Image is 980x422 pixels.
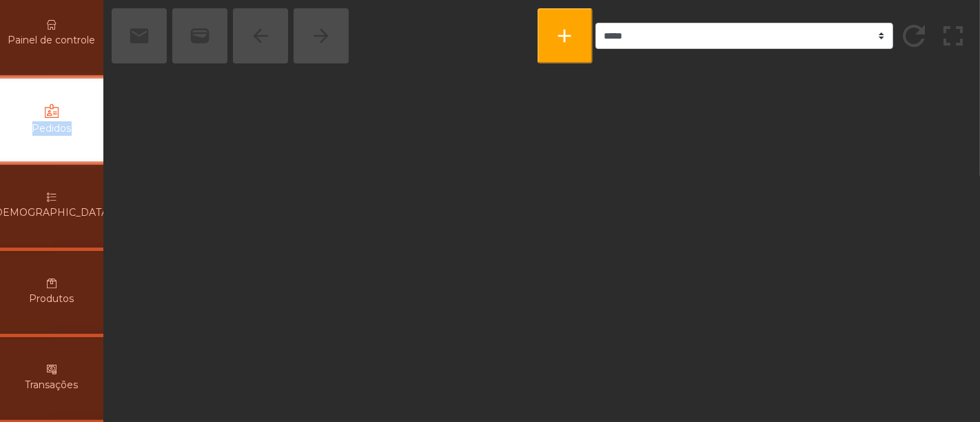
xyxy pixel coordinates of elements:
font: Transações [25,379,79,391]
font: Pedidos [32,122,72,134]
span: add [554,25,576,47]
font: Produtos [30,292,74,305]
font: Painel de controle [8,34,96,46]
button: add [538,8,593,63]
